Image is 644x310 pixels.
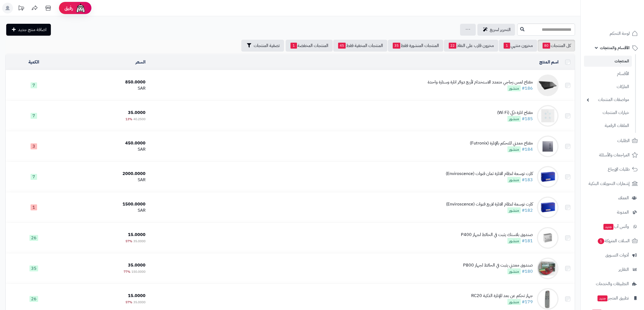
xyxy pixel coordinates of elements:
[286,40,333,52] a: المنتجات المخفضة1
[584,94,632,106] a: مواصفات المنتجات
[471,293,533,299] div: جهاز تحكم عن بعد للإنارة الذكية RC20
[64,5,73,11] span: رفيق
[64,207,146,214] div: SAR
[290,43,297,49] span: 1
[537,258,559,279] img: صندوق معدني يثبت في الحائط لجهاز P800
[126,117,132,122] span: 13%
[597,237,630,245] span: السلات المتروكة
[584,220,641,233] a: وآتس آبجديد
[584,177,641,190] a: إشعارات التحويلات البنكية
[603,224,613,230] span: جديد
[128,231,146,238] span: 15.0000
[598,238,604,244] span: 1
[463,262,533,268] div: صندوق معدني يثبت في الحائط لجهاز P800
[75,3,86,14] img: ai-face.png
[477,24,515,36] a: التحرير لسريع
[537,197,559,218] img: كارت توسعة لنظام الانارة لاربع قنوات (Enviroscence)
[537,105,559,127] img: مفتاح انارة ذكي (Wi Fi)
[522,85,533,92] a: #186
[507,146,521,152] span: منشور
[538,40,575,52] a: كل المنتجات80
[64,140,146,146] div: 450.0000
[584,81,632,93] a: الماركات
[507,238,521,244] span: منشور
[507,85,521,91] span: منشور
[619,266,629,273] span: التقارير
[507,299,521,305] span: منشور
[584,134,641,147] a: الطلبات
[470,140,533,146] div: مفتاح معدني للتحكم بالإنارة (Futronix)
[128,109,146,116] span: 35.0000
[133,300,146,305] span: 35.0000
[584,292,641,305] a: تطبيق المتجرجديد
[507,116,521,122] span: منشور
[64,79,146,85] div: 850.0000
[64,85,146,92] div: SAR
[610,30,630,37] span: لوحة التحكم
[584,163,641,176] a: طلبات الإرجاع
[522,146,533,153] a: #184
[507,207,521,213] span: منشور
[31,113,37,119] span: 7
[31,204,37,210] span: 1
[29,296,38,302] span: 26
[584,56,632,67] a: المنتجات
[522,238,533,244] a: #181
[596,280,629,288] span: التطبيقات والخدمات
[461,232,533,238] div: صندوق بلاستك يثبت في الحائط لجهاز P400
[507,177,521,183] span: منشور
[64,177,146,183] div: SAR
[597,294,629,302] span: تطبيق المتجر
[539,59,559,65] a: اسم المنتج
[18,26,47,33] span: اضافة منتج جديد
[126,300,132,305] span: 57%
[537,227,559,249] img: صندوق بلاستك يثبت في الحائط لجهاز P400
[584,277,641,290] a: التطبيقات والخدمات
[338,43,346,49] span: 45
[128,292,146,299] span: 15.0000
[29,265,38,271] span: 35
[537,75,559,96] img: مفتاح لمس زجاجي متعدد الاستخدام لأربع دوائر انارة وستارة واحدة
[522,268,533,275] a: #180
[131,269,146,274] span: 150.0000
[597,295,607,301] span: جديد
[584,249,641,262] a: أدوات التسويق
[522,207,533,214] a: #182
[589,180,630,187] span: إشعارات التحويلات البنكية
[537,288,559,310] img: جهاز تحكم عن بعد للإنارة الذكية RC20
[497,110,533,116] div: مفتاح انارة ذكي (Wi Fi)
[584,191,641,204] a: العملاء
[603,223,629,230] span: وآتس آب
[608,166,630,173] span: طلبات الإرجاع
[449,43,456,49] span: 22
[537,136,559,157] img: مفتاح معدني للتحكم بالإنارة (Futronix)
[584,149,641,161] a: المراجعات والأسئلة
[617,137,630,144] span: الطلبات
[522,116,533,122] a: #185
[543,43,550,49] span: 80
[124,269,130,274] span: 77%
[64,201,146,207] div: 1500.0000
[28,59,39,65] a: الكمية
[584,68,632,80] a: الأقسام
[254,42,280,49] span: تصفية المنتجات
[504,43,510,49] span: 1
[29,235,38,241] span: 26
[31,82,37,88] span: 7
[490,26,511,33] span: التحرير لسريع
[499,40,537,52] a: مخزون منتهي1
[6,24,51,36] a: اضافة منتج جديد
[136,59,146,65] a: السعر
[388,40,443,52] a: المنتجات المنشورة فقط35
[241,40,284,52] button: تصفية المنتجات
[618,194,629,202] span: العملاء
[507,268,521,274] span: منشور
[584,120,632,132] a: الملفات الرقمية
[584,107,632,119] a: خيارات المنتجات
[428,79,533,85] div: مفتاح لمس زجاجي متعدد الاستخدام لأربع دوائر انارة وستارة واحدة
[607,15,639,26] img: logo-2.png
[133,117,146,122] span: 40.2500
[64,171,146,177] div: 2000.0000
[522,177,533,183] a: #183
[522,299,533,305] a: #179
